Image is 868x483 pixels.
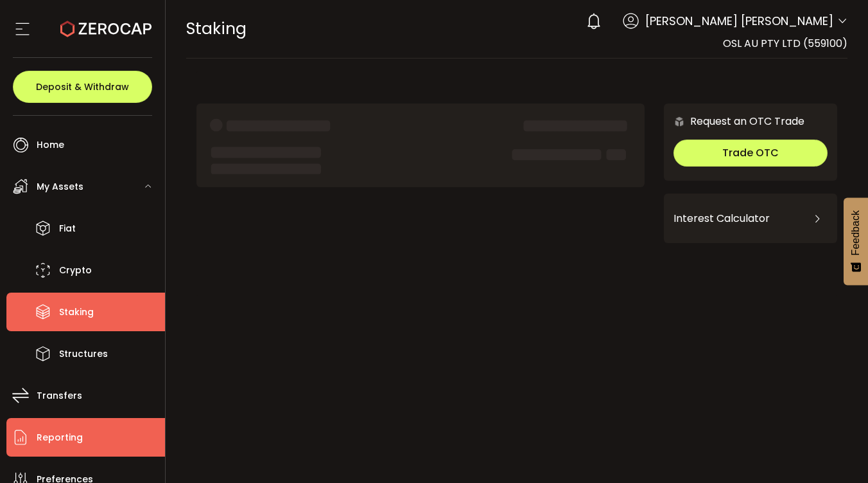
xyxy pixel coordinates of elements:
div: Interest Calculator [673,203,828,234]
span: Structures [59,345,108,363]
button: Deposit & Withdraw [13,71,152,103]
div: Request an OTC Trade [664,113,804,129]
span: Deposit & Withdraw [36,82,129,91]
span: [PERSON_NAME] [PERSON_NAME] [645,12,833,30]
span: Reporting [37,428,83,447]
span: OSL AU PTY LTD (559100) [723,36,847,51]
span: Crypto [59,261,92,280]
img: 6nGpN7MZ9FLuBP83NiajKbTRY4UzlzQtBKtCrLLspmCkSvCZHBKvY3NxgQaT5JnOQREvtQ257bXeeSTueZfAPizblJ+Fe8JwA... [673,116,685,127]
button: Feedback - Show survey [844,197,868,285]
span: Home [37,136,64,154]
iframe: Chat Widget [715,344,868,483]
span: Feedback [850,210,862,255]
span: Fiat [59,219,76,238]
span: Staking [186,17,247,40]
span: Staking [59,303,94,322]
button: Trade OTC [673,140,828,167]
span: Transfers [37,387,82,405]
span: Trade OTC [722,145,779,160]
span: My Assets [37,178,83,196]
